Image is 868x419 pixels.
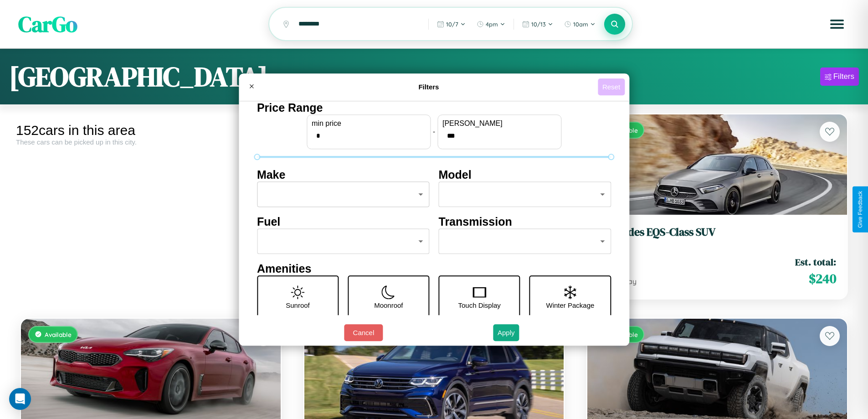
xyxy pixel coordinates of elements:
[312,119,426,128] label: min price
[45,331,72,338] span: Available
[546,299,595,311] p: Winter Package
[857,191,863,228] div: Give Feedback
[9,388,31,410] div: Open Intercom Messenger
[446,21,458,28] span: 10 / 7
[824,11,850,37] button: Open menu
[260,83,598,91] h4: Filters
[433,125,435,138] p: -
[531,21,546,28] span: 10 / 13
[257,215,430,228] h4: Fuel
[486,21,498,28] span: 4pm
[820,67,859,86] button: Filters
[257,262,611,275] h4: Amenities
[458,299,500,311] p: Touch Display
[493,324,519,341] button: Apply
[344,324,383,341] button: Cancel
[833,72,854,81] div: Filters
[257,168,430,181] h4: Make
[598,226,836,239] h3: Mercedes EQS-Class SUV
[439,215,611,228] h4: Transmission
[432,17,470,31] button: 10/7
[598,78,625,95] button: Reset
[472,17,510,31] button: 4pm
[16,123,286,138] div: 152 cars in this area
[18,9,77,39] span: CarGo
[560,17,600,31] button: 10am
[16,138,286,146] div: These cars can be picked up in this city.
[439,168,611,181] h4: Model
[809,269,836,288] span: $ 240
[795,255,836,269] span: Est. total:
[573,21,588,28] span: 10am
[286,299,310,311] p: Sunroof
[257,101,611,114] h4: Price Range
[598,226,836,248] a: Mercedes EQS-Class SUV2016
[374,299,403,311] p: Moonroof
[518,17,558,31] button: 10/13
[442,119,556,128] label: [PERSON_NAME]
[9,58,268,95] h1: [GEOGRAPHIC_DATA]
